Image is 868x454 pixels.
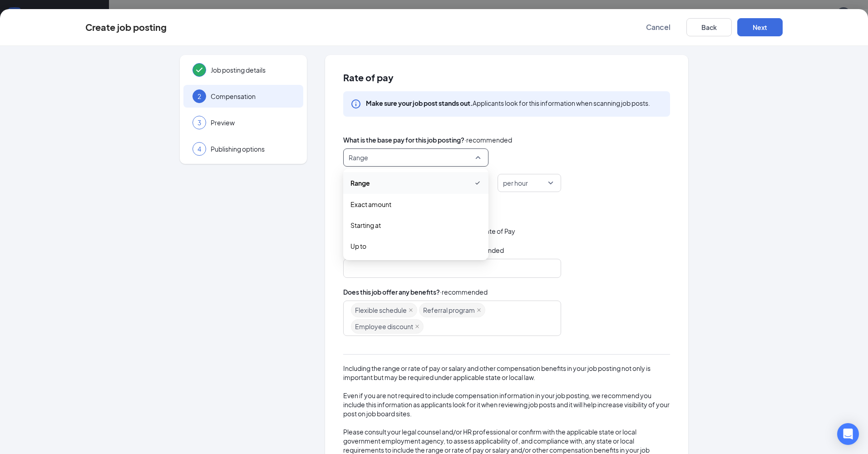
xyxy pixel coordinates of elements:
[503,174,528,192] span: per hour
[686,18,732,36] button: Back
[474,178,481,188] svg: Checkmark
[211,65,294,74] span: Job posting details
[349,149,368,166] span: Range
[646,23,671,32] span: Cancel
[837,423,859,445] div: Open Intercom Messenger
[343,287,440,297] span: Does this job offer any benefits?
[85,22,167,32] div: Create job posting
[366,99,650,108] div: Applicants look for this information when scanning job posts.
[464,135,512,145] span: · recommended
[350,199,391,209] span: Exact amount
[355,303,407,317] span: Flexible schedule
[737,18,783,36] button: Next
[366,99,473,107] b: Make sure your job post stands out.
[197,92,201,101] span: 2
[440,287,488,297] span: · recommended
[409,308,413,312] span: close
[211,144,294,153] span: Publishing options
[350,99,361,109] svg: Info
[211,92,294,101] span: Compensation
[477,308,481,312] span: close
[423,303,475,317] span: Referral program
[636,18,681,36] button: Cancel
[343,73,670,82] span: Rate of pay
[211,118,294,127] span: Preview
[355,320,413,333] span: Employee discount
[350,220,381,230] span: Starting at
[350,241,366,251] span: Up to
[194,64,205,75] svg: Checkmark
[197,118,201,127] span: 3
[350,178,370,188] span: Range
[415,324,419,329] span: close
[197,144,201,153] span: 4
[343,135,464,145] span: What is the base pay for this job posting?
